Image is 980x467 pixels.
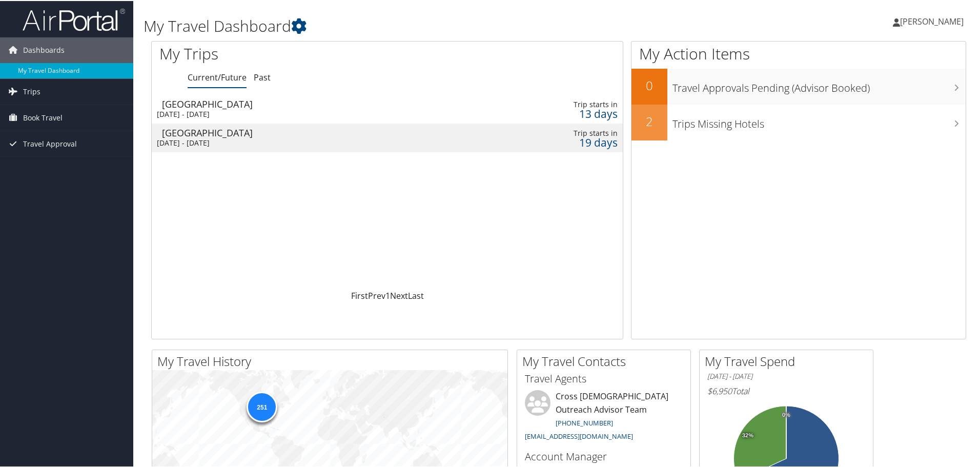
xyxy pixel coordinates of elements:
img: airportal-logo.png [23,7,125,31]
h1: My Travel Dashboard [144,14,697,36]
h1: My Action Items [631,42,966,64]
tspan: 0% [782,411,790,417]
a: [EMAIL_ADDRESS][DOMAIN_NAME] [525,431,633,440]
a: Current/Future [188,71,247,82]
span: Book Travel [23,104,63,130]
a: Next [390,289,408,300]
div: Trip starts in [515,128,618,137]
div: 251 [247,391,277,421]
div: Trip starts in [515,99,618,108]
h2: 0 [631,76,667,93]
a: [PHONE_NUMBER] [556,417,613,427]
tspan: 32% [742,432,753,438]
a: [PERSON_NAME] [893,5,974,36]
a: Past [254,71,271,82]
span: Dashboards [23,36,65,62]
a: 2Trips Missing Hotels [631,104,966,139]
h3: Travel Approvals Pending (Advisor Booked) [672,75,966,94]
h3: Trips Missing Hotels [672,111,966,130]
span: $6,950 [707,384,732,396]
div: 13 days [515,108,618,117]
li: Cross [DEMOGRAPHIC_DATA] Outreach Advisor Team [520,389,688,444]
h3: Account Manager [525,449,683,463]
h3: Travel Agents [525,371,683,385]
span: Travel Approval [23,130,77,156]
h6: Total [707,384,865,396]
div: 19 days [515,137,618,146]
a: 0Travel Approvals Pending (Advisor Booked) [631,68,966,104]
h2: My Travel Contacts [522,352,690,369]
h2: 2 [631,112,667,129]
span: Trips [23,78,40,104]
div: [GEOGRAPHIC_DATA] [162,127,459,136]
div: [DATE] - [DATE] [157,137,454,147]
h2: My Travel Spend [705,352,873,369]
h2: My Travel History [157,352,507,369]
a: Prev [368,289,385,300]
h6: [DATE] - [DATE] [707,371,865,380]
div: [DATE] - [DATE] [157,109,454,118]
div: [GEOGRAPHIC_DATA] [162,98,459,108]
a: First [351,289,368,300]
span: [PERSON_NAME] [900,15,964,26]
a: Last [408,289,424,300]
h1: My Trips [159,42,419,64]
a: 1 [385,289,390,300]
